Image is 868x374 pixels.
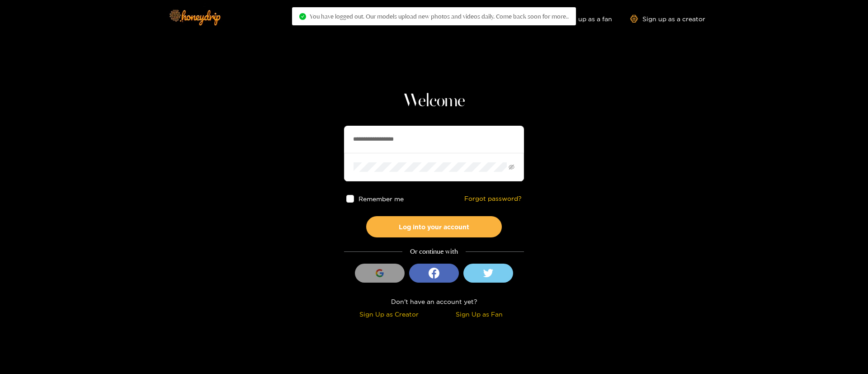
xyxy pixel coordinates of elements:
div: Sign Up as Fan [436,309,522,319]
span: check-circle [299,13,306,20]
h1: Welcome [344,90,524,112]
button: Log into your account [366,216,502,237]
div: Sign Up as Creator [346,309,432,319]
span: Remember me [359,195,404,202]
span: eye-invisible [509,164,514,170]
div: Or continue with [344,246,524,257]
span: You have logged out. Our models upload new photos and videos daily. Come back soon for more.. [310,13,569,20]
a: Forgot password? [464,195,522,203]
a: Sign up as a creator [630,15,705,23]
a: Sign up as a fan [550,15,612,23]
div: Don't have an account yet? [344,296,524,307]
